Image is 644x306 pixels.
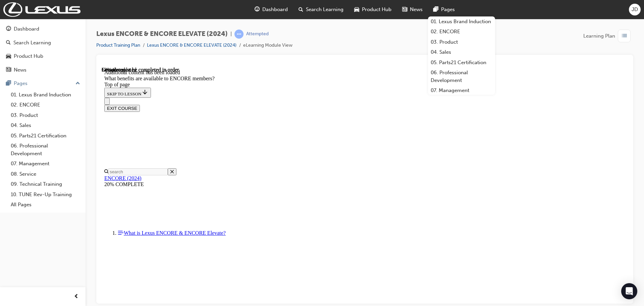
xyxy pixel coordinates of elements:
span: News [410,6,423,13]
span: list-icon [622,32,627,40]
input: Search [7,101,66,108]
a: 03. Product [428,37,495,47]
div: What benefits are available to ENCORE members? [3,9,524,15]
div: 20% COMPLETE [3,115,524,121]
a: 07. Management [8,159,83,169]
a: pages-iconPages [428,3,460,16]
a: 02. ENCORE [428,27,495,37]
a: 03. Product [8,110,83,121]
span: Lexus ENCORE & ENCORE ELEVATE (2024) [96,30,228,38]
a: 09. Technical Training [8,179,83,189]
div: Dashboard [14,25,39,33]
div: Additional content has been loaded [3,3,524,9]
span: car-icon [6,53,11,59]
li: eLearning Module View [243,42,292,49]
a: 08. Service [8,169,83,179]
a: News [3,64,83,76]
div: Pages [14,80,28,87]
span: up-icon [75,79,80,88]
a: ENCORE (2024) [3,108,40,114]
button: EXIT COURSE [3,38,38,45]
div: Search Learning [13,39,51,47]
span: Search Learning [306,6,343,13]
a: 04. Sales [8,120,83,131]
a: All Pages [8,200,83,210]
button: SKIP TO LESSON [3,21,49,31]
span: Learning Plan [583,32,615,40]
span: prev-icon [74,293,79,301]
span: news-icon [6,67,11,73]
a: Product Hub [3,50,83,62]
div: Open Intercom Messenger [621,283,637,299]
a: guage-iconDashboard [249,3,293,16]
button: Pages [3,77,83,90]
span: guage-icon [6,26,11,32]
button: Close search menu [66,101,75,108]
a: 04. Sales [428,47,495,57]
a: 05. Parts21 Certification [428,57,495,68]
span: guage-icon [255,5,260,14]
a: news-iconNews [397,3,428,16]
div: News [14,66,26,74]
div: Product Hub [14,52,43,60]
span: Product Hub [362,6,391,13]
button: JD [629,4,641,15]
span: pages-icon [6,81,11,87]
a: 05. Parts21 Certification [8,131,83,141]
a: 01. Lexus Brand Induction [428,16,495,27]
a: 01. Lexus Brand Induction [8,90,83,100]
a: 06. Professional Development [428,68,495,85]
span: Pages [441,6,455,13]
span: learningRecordVerb_ATTEMPT-icon [234,30,244,39]
a: Lexus ENCORE & ENCORE ELEVATE (2024) [147,42,236,48]
div: Top of page [3,15,524,21]
a: Dashboard [3,23,83,35]
button: DashboardSearch LearningProduct HubNews [3,21,83,77]
span: search-icon [299,5,303,14]
span: JD [632,6,638,13]
a: 07. Management [428,85,495,96]
span: car-icon [354,5,359,14]
a: Search Learning [3,37,83,49]
span: SKIP TO LESSON [5,25,47,30]
span: | [230,30,232,38]
a: car-iconProduct Hub [349,3,397,16]
a: 02. ENCORE [8,100,83,110]
button: Learning Plan [583,30,633,42]
span: news-icon [402,5,407,14]
span: Dashboard [262,6,288,13]
span: search-icon [6,40,11,46]
button: Close navigation menu [3,31,8,38]
span: pages-icon [433,5,438,14]
div: Attempted [246,31,269,37]
a: search-iconSearch Learning [293,3,349,16]
a: 10. TUNE Rev-Up Training [8,189,83,200]
img: Trak [3,2,80,17]
a: Product Training Plan [96,42,140,48]
a: 06. Professional Development [8,141,83,159]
